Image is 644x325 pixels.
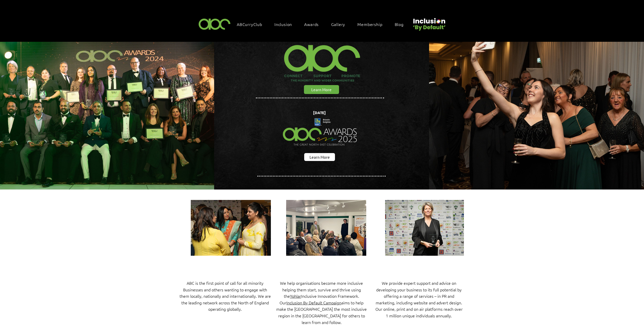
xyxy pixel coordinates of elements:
a: Blog [392,19,411,30]
div: Inclusion [272,19,300,30]
img: ABCAwards2024-00042-Enhanced-NR.jpg [385,200,464,256]
span: Gallery [331,21,345,27]
span: Learn More [310,154,330,160]
a: Learn More [304,85,339,94]
img: abc background hero black.png [214,42,429,188]
span: We help organisations become more inclusive helping them start, survive and thrive using the Incl... [280,280,363,299]
span: Awards [304,21,319,27]
a: ABCurryClub [234,19,270,30]
div: Awards [302,19,326,30]
img: ABC-Logo-Blank-Background-01-01-2_edited.png [281,38,363,73]
span: Our aims to help make the [GEOGRAPHIC_DATA] the most inclusive region in the [GEOGRAPHIC_DATA] fo... [276,300,367,325]
span: [DATE] [313,110,326,115]
nav: Site [234,19,411,30]
span: Learn More [311,87,332,92]
img: ABC-Logo-Blank-Background-01-01-2.png [197,16,232,31]
a: Membership [355,19,390,30]
span: CONNECT SUPPORT PROMOTE [284,73,360,78]
span: Blog [395,21,404,27]
img: Untitled design (22).png [411,14,446,31]
span: Inclusion [274,21,292,27]
span: ABC is the first point of call for all minority Businesses and others wanting to engage with them... [180,280,271,312]
img: Northern Insights Double Pager Apr 2025.png [278,109,362,156]
span: ABCurryClub [237,21,262,27]
img: ABCAwards2024-09595.jpg [191,200,271,256]
a: Learn More [304,153,335,161]
a: Inclusion By Default Campaign [286,300,341,305]
span: Membership [357,21,382,27]
img: IMG-20230119-WA0022.jpg [286,200,366,256]
span: THE MINORITY AND WIDER COMMUNITIES [291,78,354,82]
a: Gallery [329,19,353,30]
span: We provide expert support and advice on developing your business to its full potential by offerin... [375,280,463,318]
a: Yohlar [290,293,301,299]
